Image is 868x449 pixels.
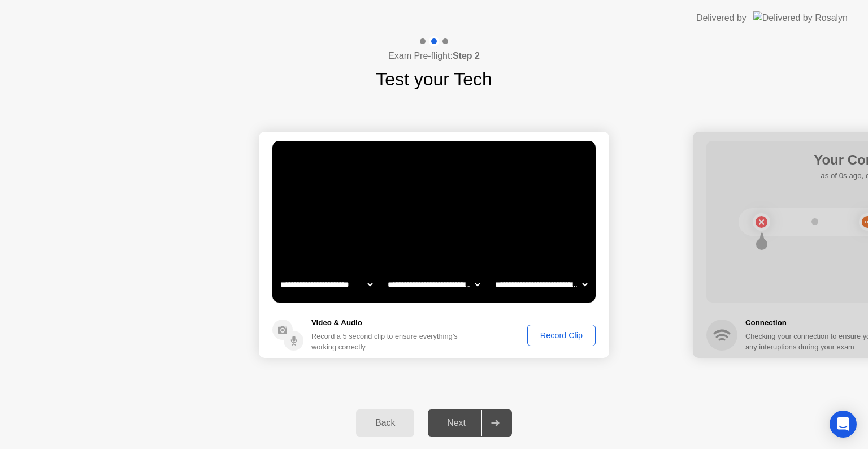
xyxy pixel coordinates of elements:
[453,51,480,61] b: Step 2
[376,66,492,93] h1: Test your Tech
[428,409,512,437] button: Next
[278,273,375,296] select: Available cameras
[696,11,747,25] div: Delivered by
[311,317,462,329] h5: Video & Audio
[431,418,481,428] div: Next
[753,11,848,24] img: Delivered by Rosalyn
[311,331,462,352] div: Record a 5 second clip to ensure everything’s working correctly
[830,411,857,438] div: Open Intercom Messenger
[531,331,592,340] div: Record Clip
[356,409,414,437] button: Back
[385,273,482,296] select: Available speakers
[493,273,589,296] select: Available microphones
[527,325,596,346] button: Record Clip
[388,49,480,63] h4: Exam Pre-flight:
[359,418,411,428] div: Back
